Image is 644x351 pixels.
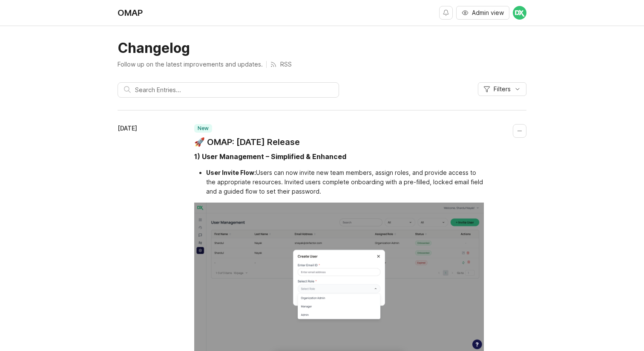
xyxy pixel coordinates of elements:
p: new [198,125,209,132]
div: OMAP [118,9,143,17]
button: Notifications [439,6,453,20]
a: 🚀 OMAP: [DATE] Release [194,136,300,148]
p: RSS [280,60,292,69]
span: Filters [494,85,511,93]
div: 1) User Management – Simplified & Enhanced [194,151,346,162]
a: RSS [270,60,292,69]
time: [DATE] [118,125,137,132]
span: Admin view [472,9,504,17]
button: Admin view [456,6,509,20]
button: Filters [478,82,526,96]
li: Users can now invite new team members, assign roles, and provide access to the appropriate resour... [206,168,484,196]
h1: Changelog [118,40,526,57]
div: User Invite Flow: [206,169,256,176]
img: Harshil Shah [513,6,526,20]
button: Collapse changelog entry [513,124,526,138]
p: Follow up on the latest improvements and updates. [118,60,263,69]
input: Search Entries... [135,85,333,95]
